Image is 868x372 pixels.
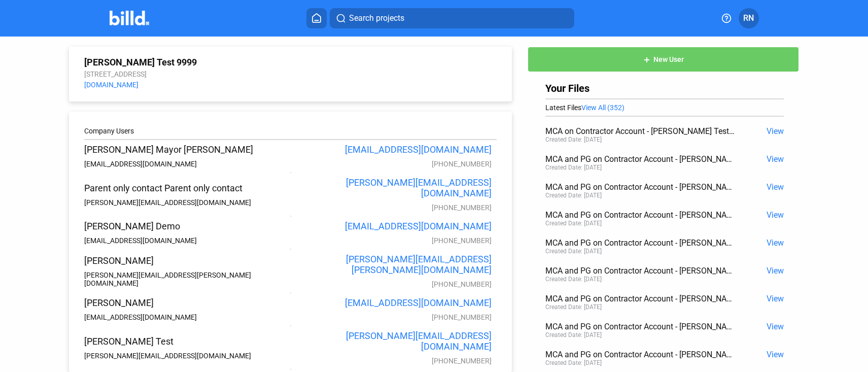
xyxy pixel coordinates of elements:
[84,297,288,308] div: [PERSON_NAME]
[643,56,651,64] mat-icon: add
[581,104,624,112] span: View All (352)
[288,357,492,365] div: [PHONE_NUMBER]
[545,322,737,331] div: MCA and PG on Contractor Account - [PERSON_NAME] Test.pdf
[84,221,288,231] div: [PERSON_NAME] Demo
[545,164,602,171] div: Created Date: [DATE]
[767,350,784,359] span: View
[288,160,492,168] div: [PHONE_NUMBER]
[84,271,288,287] div: [PERSON_NAME][EMAIL_ADDRESS][PERSON_NAME][DOMAIN_NAME]
[349,12,404,24] span: Search projects
[84,127,497,135] div: Company Users
[288,330,492,352] div: [PERSON_NAME][EMAIL_ADDRESS][DOMAIN_NAME]
[545,276,602,283] div: Created Date: [DATE]
[84,81,138,89] a: [DOMAIN_NAME]
[743,12,754,24] span: RN
[84,70,497,78] div: [STREET_ADDRESS]
[288,313,492,321] div: [PHONE_NUMBER]
[545,154,737,164] div: MCA and PG on Contractor Account - [PERSON_NAME] Test.pdf
[767,154,784,164] span: View
[767,238,784,248] span: View
[545,294,737,303] div: MCA and PG on Contractor Account - [PERSON_NAME] Test.pdf
[767,322,784,331] span: View
[545,82,784,94] div: Your Files
[84,183,288,193] div: Parent only contact Parent only contact
[84,198,288,207] div: [PERSON_NAME][EMAIL_ADDRESS][DOMAIN_NAME]
[545,350,737,359] div: MCA and PG on Contractor Account - [PERSON_NAME] Test.pdf
[84,336,288,347] div: [PERSON_NAME] Test
[84,352,288,360] div: [PERSON_NAME][EMAIL_ADDRESS][DOMAIN_NAME]
[767,126,784,136] span: View
[288,144,492,155] div: [EMAIL_ADDRESS][DOMAIN_NAME]
[110,11,150,25] img: Billd Company Logo
[288,177,492,198] div: [PERSON_NAME][EMAIL_ADDRESS][DOMAIN_NAME]
[84,255,288,266] div: [PERSON_NAME]
[84,160,288,168] div: [EMAIL_ADDRESS][DOMAIN_NAME]
[288,280,492,288] div: [PHONE_NUMBER]
[84,144,288,155] div: [PERSON_NAME] Mayor [PERSON_NAME]
[545,104,784,112] div: Latest Files
[767,182,784,192] span: View
[545,331,602,339] div: Created Date: [DATE]
[545,210,737,220] div: MCA and PG on Contractor Account - [PERSON_NAME] Test.pdf
[767,294,784,303] span: View
[653,56,684,64] span: New User
[288,221,492,231] div: [EMAIL_ADDRESS][DOMAIN_NAME]
[288,254,492,275] div: [PERSON_NAME][EMAIL_ADDRESS][PERSON_NAME][DOMAIN_NAME]
[767,210,784,220] span: View
[545,303,602,311] div: Created Date: [DATE]
[84,236,288,245] div: [EMAIL_ADDRESS][DOMAIN_NAME]
[288,236,492,245] div: [PHONE_NUMBER]
[84,57,497,67] div: [PERSON_NAME] Test 9999
[545,192,602,199] div: Created Date: [DATE]
[545,266,737,276] div: MCA and PG on Contractor Account - [PERSON_NAME] Test.pdf
[545,238,737,248] div: MCA and PG on Contractor Account - [PERSON_NAME] Test.pdf
[739,8,759,28] button: RN
[528,47,800,72] button: New User
[545,359,602,366] div: Created Date: [DATE]
[545,136,602,143] div: Created Date: [DATE]
[767,266,784,276] span: View
[545,182,737,192] div: MCA and PG on Contractor Account - [PERSON_NAME] Test.pdf
[330,8,574,28] button: Search projects
[545,220,602,227] div: Created Date: [DATE]
[288,204,492,212] div: [PHONE_NUMBER]
[545,248,602,255] div: Created Date: [DATE]
[84,313,288,321] div: [EMAIL_ADDRESS][DOMAIN_NAME]
[288,297,492,308] div: [EMAIL_ADDRESS][DOMAIN_NAME]
[545,126,737,136] div: MCA on Contractor Account - [PERSON_NAME] Test.pdf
